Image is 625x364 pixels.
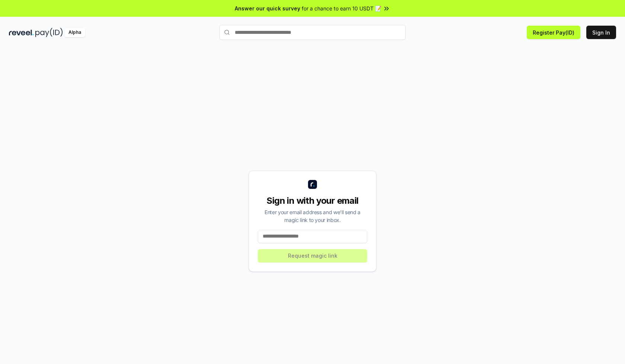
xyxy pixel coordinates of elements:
span: for a chance to earn 10 USDT 📝 [302,4,381,12]
img: reveel_dark [9,28,34,37]
img: pay_id [35,28,63,37]
button: Register Pay(ID) [527,26,580,39]
div: Sign in with your email [258,195,367,207]
div: Enter your email address and we’ll send a magic link to your inbox. [258,208,367,224]
button: Sign In [586,26,616,39]
div: Alpha [64,28,85,37]
span: Answer our quick survey [235,4,300,12]
img: logo_small [308,180,317,189]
